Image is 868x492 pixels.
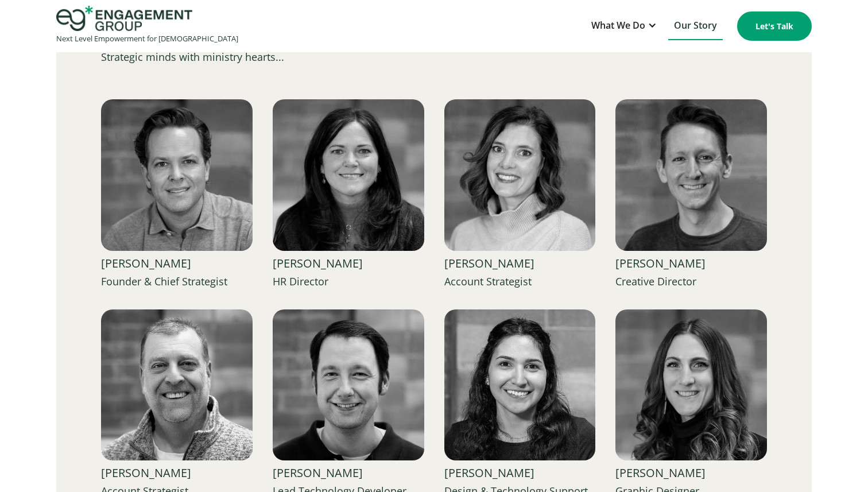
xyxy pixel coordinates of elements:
[101,49,284,65] p: Strategic minds with ministry hearts...
[615,255,767,271] div: [PERSON_NAME]
[737,11,812,41] a: Let's Talk
[586,12,662,40] div: What We Do
[615,274,767,289] div: Creative Director
[444,274,596,289] div: Account Strategist
[273,465,424,481] div: [PERSON_NAME]
[668,12,723,40] a: Our Story
[273,274,424,289] div: HR Director
[101,465,253,481] div: [PERSON_NAME]
[56,6,238,47] a: home
[615,465,767,481] div: [PERSON_NAME]
[101,255,253,271] div: [PERSON_NAME]
[56,31,238,47] div: Next Level Empowerment for [DEMOGRAPHIC_DATA]
[273,255,424,271] div: [PERSON_NAME]
[101,274,253,289] div: Founder & Chief Strategist
[591,18,645,33] div: What We Do
[444,255,596,271] div: [PERSON_NAME]
[56,6,192,31] img: Engagement Group Logo Icon
[444,465,596,481] div: [PERSON_NAME]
